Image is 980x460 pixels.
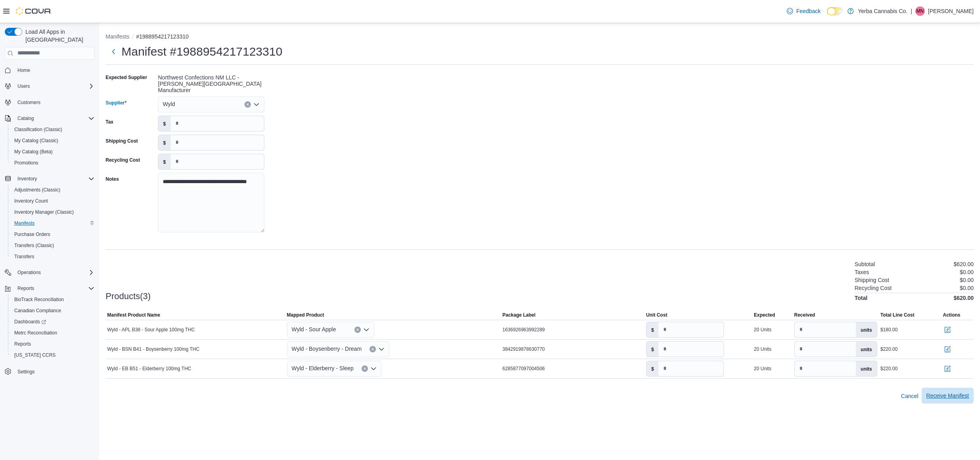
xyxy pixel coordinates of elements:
[253,101,260,108] button: Open list of options
[11,136,62,145] a: My Catalog (Classic)
[8,327,98,338] button: Metrc Reconciliation
[11,306,94,315] span: Canadian Compliance
[158,116,171,131] label: $
[106,138,138,144] label: Shipping Cost
[855,295,867,301] h4: Total
[8,195,98,207] button: Inventory Count
[647,342,659,357] label: $
[14,296,64,303] span: BioTrack Reconciliation
[647,361,659,376] label: $
[14,149,53,155] span: My Catalog (Beta)
[14,268,44,277] button: Operations
[14,98,44,107] a: Customers
[14,126,62,133] span: Classification (Classic)
[11,125,94,134] span: Classification (Classic)
[11,252,37,261] a: Transfers
[8,184,98,195] button: Adjustments (Classic)
[106,44,121,60] button: Next
[11,241,94,250] span: Transfers (Classic)
[11,207,77,217] a: Inventory Manager (Classic)
[754,346,771,352] div: 20 Units
[8,229,98,240] button: Purchase Orders
[8,338,98,350] button: Reports
[14,330,57,336] span: Metrc Reconciliation
[911,6,912,16] p: |
[14,231,50,238] span: Purchase Orders
[14,81,33,91] button: Users
[14,341,31,347] span: Reports
[11,252,94,261] span: Transfers
[754,312,775,318] span: Expected
[960,277,974,283] p: $0.00
[14,284,94,293] span: Reports
[503,365,545,372] span: 6285877097004506
[14,352,56,358] span: [US_STATE] CCRS
[158,71,264,93] div: Northwest Confections NM LLC - [PERSON_NAME][GEOGRAPHIC_DATA] Manufacturer
[136,33,189,40] button: #1988954217123310
[17,285,34,292] span: Reports
[17,115,34,122] span: Catalog
[362,365,368,372] button: Clear input
[106,100,127,106] label: Supplier
[16,7,52,15] img: Cova
[943,312,960,318] span: Actions
[11,218,94,228] span: Manifests
[106,33,129,40] button: Manifests
[8,350,98,361] button: [US_STATE] CCRS
[14,65,94,75] span: Home
[2,173,98,184] button: Inventory
[17,67,30,73] span: Home
[14,220,35,226] span: Manifests
[11,207,94,217] span: Inventory Manager (Classic)
[17,83,30,89] span: Users
[106,119,114,125] label: Tax
[953,261,974,267] p: $620.00
[796,7,820,15] span: Feedback
[880,365,897,372] div: $220.00
[856,342,877,357] label: units
[8,218,98,229] button: Manifests
[14,367,38,377] a: Settings
[5,61,94,398] nav: Complex example
[292,363,354,373] span: Wyld - Elderberry - Sleep
[22,28,94,44] span: Load All Apps in [GEOGRAPHIC_DATA]
[503,312,535,318] span: Package Label
[8,305,98,316] button: Canadian Compliance
[11,295,94,304] span: BioTrack Reconciliation
[960,269,974,275] p: $0.00
[106,176,119,182] label: Notes
[11,328,94,338] span: Metrc Reconciliation
[106,292,151,301] h3: Products(3)
[916,6,924,16] span: MN
[8,316,98,327] a: Dashboards
[14,284,37,293] button: Reports
[503,346,545,352] span: 3842919878630770
[14,160,39,166] span: Promotions
[11,185,94,195] span: Adjustments (Classic)
[880,312,915,318] span: Total Line Cost
[647,322,659,337] label: $
[14,174,94,184] span: Inventory
[953,295,974,301] h4: $620.00
[11,136,94,145] span: My Catalog (Classic)
[855,277,889,283] h6: Shipping Cost
[2,81,98,92] button: Users
[898,388,922,404] button: Cancel
[11,295,67,304] a: BioTrack Reconciliation
[11,147,94,157] span: My Catalog (Beta)
[8,207,98,218] button: Inventory Manager (Classic)
[106,33,974,42] nav: An example of EuiBreadcrumbs
[11,328,60,338] a: Metrc Reconciliation
[11,196,51,206] a: Inventory Count
[901,392,918,400] span: Cancel
[8,157,98,168] button: Promotions
[17,269,41,276] span: Operations
[926,392,969,400] span: Receive Manifest
[106,74,147,81] label: Expected Supplier
[915,6,925,16] div: Michael Nezi
[2,365,98,377] button: Settings
[2,64,98,76] button: Home
[11,218,38,228] a: Manifests
[503,327,545,333] span: 1636926963992289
